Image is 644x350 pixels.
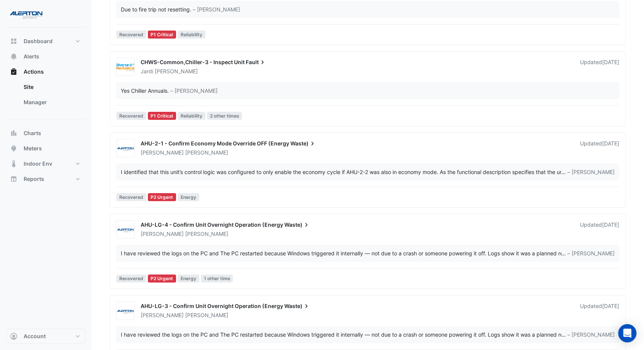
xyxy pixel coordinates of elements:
[24,68,44,76] span: Actions
[141,59,245,65] span: CHWS-Common,Chiller-3 - Inspect Unit
[602,303,619,309] span: Mon 11-Aug-2025 18:44 ACST
[121,5,191,13] div: Due to fire trip not resetting.
[6,171,85,187] button: Reports
[121,168,561,176] div: I identified that this unit’s control logic was configured to only enable the economy cycle if AH...
[141,231,184,237] span: [PERSON_NAME]
[148,274,176,282] div: P2 Urgent
[567,249,615,257] span: – [PERSON_NAME]
[185,311,228,319] span: [PERSON_NAME]
[6,156,85,171] button: Indoor Env
[246,58,266,66] span: Fault
[201,274,233,282] span: 1 other time
[24,332,46,340] span: Account
[602,59,619,65] span: Tue 15-Jul-2025 20:17 ACST
[24,129,41,137] span: Charts
[6,329,85,344] button: Account
[567,168,615,176] span: – [PERSON_NAME]
[178,193,199,201] span: Energy
[580,140,619,156] div: Updated
[116,112,146,120] span: Recovered
[10,53,18,60] app-icon: Alerts
[155,68,198,75] span: [PERSON_NAME]
[6,64,85,79] button: Actions
[6,49,85,64] button: Alerts
[117,307,134,315] img: Alerton
[121,249,561,257] div: I have reviewed the logs on the PC and The PC restarted because Windows triggered it internally —...
[18,79,85,95] a: Site
[185,149,228,156] span: [PERSON_NAME]
[148,193,176,201] div: P2 Urgent
[178,274,199,282] span: Energy
[567,331,615,339] span: – [PERSON_NAME]
[121,249,615,257] div: …
[10,68,18,76] app-icon: Actions
[116,31,146,39] span: Recovered
[6,126,85,141] button: Charts
[602,221,619,228] span: Mon 11-Aug-2025 18:45 ACST
[178,31,205,39] span: Reliability
[10,129,18,137] app-icon: Charts
[116,274,146,282] span: Recovered
[121,331,615,339] div: …
[6,141,85,156] button: Meters
[121,87,169,95] div: Yes Chiller Annuals.
[580,221,619,238] div: Updated
[284,221,310,229] span: Waste)
[284,302,310,310] span: Waste)
[116,193,146,201] span: Recovered
[141,303,283,309] span: AHU-LG-3 - Confirm Unit Overnight Operation (Energy
[117,63,134,71] img: Diverse Mechanical
[148,31,176,39] div: P1 Critical
[10,145,18,152] app-icon: Meters
[10,175,18,183] app-icon: Reports
[141,140,289,147] span: AHU-2-1 - Confirm Economy Mode Override OFF (Energy
[602,140,619,147] span: Thu 14-Aug-2025 18:19 ACST
[9,6,43,21] img: Company Logo
[178,112,205,120] span: Reliability
[141,68,153,74] span: Jardi
[290,140,316,147] span: Waste)
[618,324,636,342] div: Open Intercom Messenger
[10,160,18,168] app-icon: Indoor Env
[24,175,44,183] span: Reports
[24,145,42,152] span: Meters
[18,95,85,110] a: Manager
[141,149,184,156] span: [PERSON_NAME]
[6,79,85,113] div: Actions
[141,312,184,318] span: [PERSON_NAME]
[580,58,619,75] div: Updated
[121,331,561,339] div: I have reviewed the logs on the PC and The PC restarted because Windows triggered it internally —...
[24,160,52,168] span: Indoor Env
[121,168,615,176] div: …
[148,112,176,120] div: P1 Critical
[193,5,240,13] span: – [PERSON_NAME]
[141,221,283,228] span: AHU-LG-4 - Confirm Unit Overnight Operation (Energy
[185,230,228,238] span: [PERSON_NAME]
[24,37,53,45] span: Dashboard
[170,87,218,95] span: – [PERSON_NAME]
[117,145,134,152] img: Alerton
[117,226,134,234] img: Alerton
[6,34,85,49] button: Dashboard
[580,302,619,319] div: Updated
[10,37,18,45] app-icon: Dashboard
[207,112,242,120] span: 2 other times
[24,53,39,60] span: Alerts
